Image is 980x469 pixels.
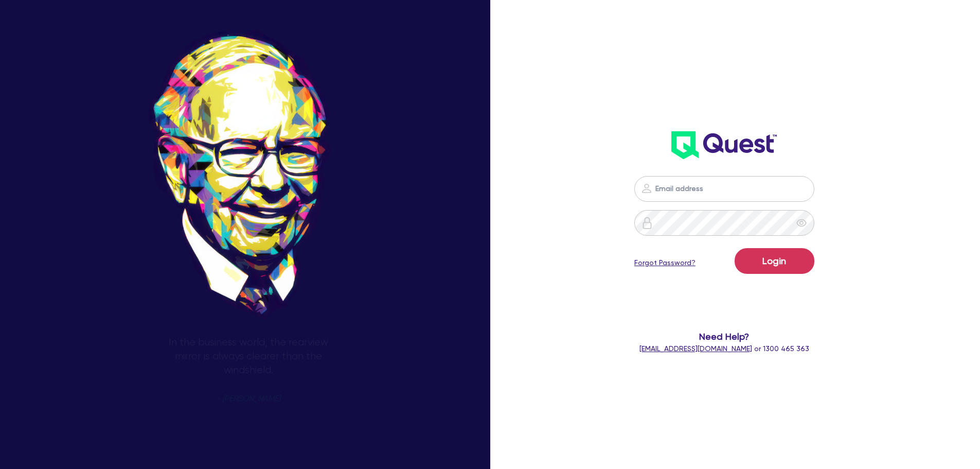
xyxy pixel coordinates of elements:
a: Forgot Password? [634,257,696,268]
span: - [PERSON_NAME] [216,395,280,403]
span: eye [796,218,807,228]
span: Need Help? [593,329,856,343]
img: icon-password [640,182,653,195]
a: [EMAIL_ADDRESS][DOMAIN_NAME] [639,344,752,353]
button: Login [735,248,814,274]
input: Email address [634,176,814,202]
img: wH2k97JdezQIQAAAABJRU5ErkJggg== [671,131,777,159]
img: icon-password [641,217,653,229]
span: or 1300 465 363 [639,344,809,353]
